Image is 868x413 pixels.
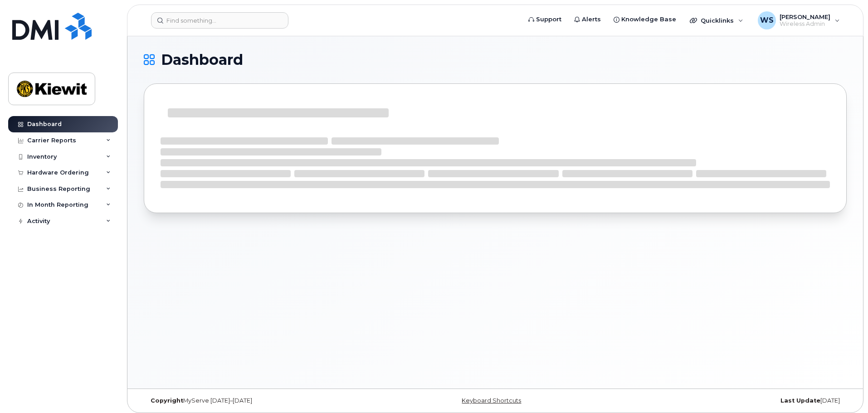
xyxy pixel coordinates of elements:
div: [DATE] [612,397,847,404]
strong: Copyright [151,397,183,404]
a: Keyboard Shortcuts [462,397,521,404]
div: MyServe [DATE]–[DATE] [144,397,378,404]
strong: Last Update [780,397,820,404]
span: Dashboard [161,53,243,67]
